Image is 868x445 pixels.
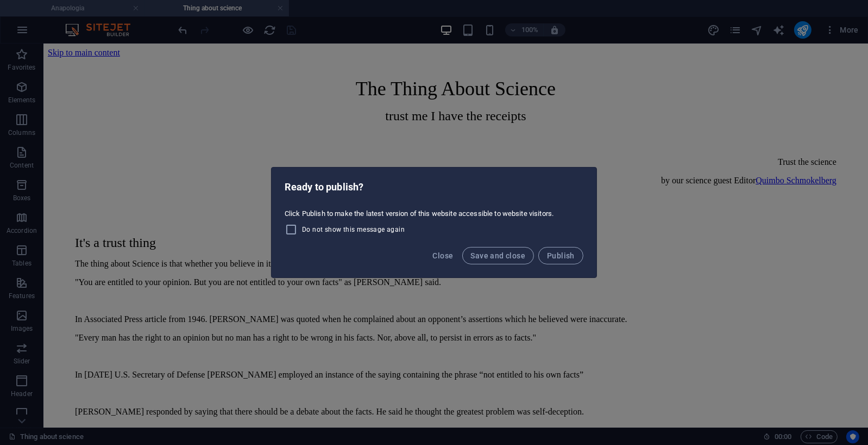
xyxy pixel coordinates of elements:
a: Skip to main content [4,4,77,14]
button: Close [429,247,458,264]
button: Save and close [462,247,534,264]
span: Do not show this message again [302,225,405,234]
span: Publish [547,251,575,260]
h2: Ready to publish? [285,181,583,194]
span: Close [433,251,454,260]
div: Click Publish to make the latest version of this website accessible to website visitors. [272,205,596,240]
span: Save and close [471,251,526,260]
button: Publish [538,247,583,264]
